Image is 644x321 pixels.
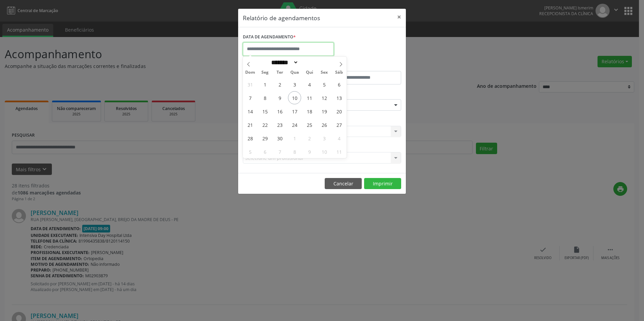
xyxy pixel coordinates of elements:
[288,105,301,118] span: Setembro 17, 2025
[325,178,362,189] button: Cancelar
[318,118,331,131] span: Setembro 26, 2025
[303,145,316,158] span: Outubro 9, 2025
[288,145,301,158] span: Outubro 8, 2025
[332,118,346,131] span: Setembro 27, 2025
[258,132,271,145] span: Setembro 29, 2025
[317,70,332,75] span: Sex
[273,118,286,131] span: Setembro 23, 2025
[244,91,257,104] span: Setembro 7, 2025
[318,145,331,158] span: Outubro 10, 2025
[273,145,286,158] span: Outubro 7, 2025
[244,118,257,131] span: Setembro 21, 2025
[272,70,287,75] span: Ter
[298,59,321,66] input: Year
[258,105,271,118] span: Setembro 15, 2025
[303,118,316,131] span: Setembro 25, 2025
[243,13,320,22] h5: Relatório de agendamentos
[244,132,257,145] span: Setembro 28, 2025
[258,91,271,104] span: Setembro 8, 2025
[318,91,331,104] span: Setembro 12, 2025
[288,78,301,91] span: Setembro 3, 2025
[332,91,346,104] span: Setembro 13, 2025
[288,118,301,131] span: Setembro 24, 2025
[332,145,346,158] span: Outubro 11, 2025
[303,105,316,118] span: Setembro 18, 2025
[332,78,346,91] span: Setembro 6, 2025
[273,91,286,104] span: Setembro 9, 2025
[288,132,301,145] span: Outubro 1, 2025
[258,145,271,158] span: Outubro 6, 2025
[244,78,257,91] span: Agosto 31, 2025
[332,132,346,145] span: Outubro 4, 2025
[273,78,286,91] span: Setembro 2, 2025
[364,178,401,189] button: Imprimir
[244,145,257,158] span: Outubro 5, 2025
[273,132,286,145] span: Setembro 30, 2025
[243,70,258,75] span: Dom
[244,105,257,118] span: Setembro 14, 2025
[287,70,302,75] span: Qua
[302,70,317,75] span: Qui
[318,105,331,118] span: Setembro 19, 2025
[332,70,347,75] span: Sáb
[269,59,298,66] select: Month
[303,132,316,145] span: Outubro 2, 2025
[243,32,296,42] label: DATA DE AGENDAMENTO
[273,105,286,118] span: Setembro 16, 2025
[318,78,331,91] span: Setembro 5, 2025
[288,91,301,104] span: Setembro 10, 2025
[303,78,316,91] span: Setembro 4, 2025
[318,132,331,145] span: Outubro 3, 2025
[324,61,401,71] label: ATÉ
[332,105,346,118] span: Setembro 20, 2025
[392,9,406,25] button: Close
[303,91,316,104] span: Setembro 11, 2025
[258,118,271,131] span: Setembro 22, 2025
[258,70,272,75] span: Seg
[258,78,271,91] span: Setembro 1, 2025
